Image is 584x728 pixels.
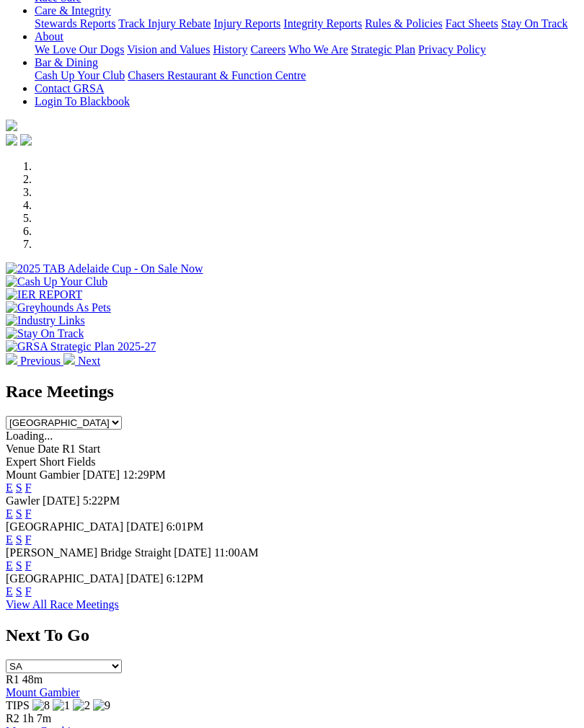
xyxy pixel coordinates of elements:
span: R1 Start [62,443,100,455]
a: Careers [250,43,286,56]
span: R2 [6,712,19,724]
h2: Race Meetings [6,382,578,401]
a: Stay On Track [501,17,567,30]
img: 2 [73,699,90,712]
span: Previous [20,355,61,367]
span: Date [37,443,59,455]
a: Login To Blackbook [35,95,130,107]
img: Stay On Track [6,327,84,340]
a: Cash Up Your Club [35,69,125,81]
a: F [25,559,32,572]
div: Bar & Dining [35,69,578,82]
span: 12:29PM [123,469,166,481]
a: F [25,507,32,520]
img: 2025 TAB Adelaide Cup - On Sale Now [6,262,203,275]
span: [DATE] [83,469,120,481]
img: 1 [53,699,70,712]
a: S [16,481,22,494]
a: Contact GRSA [35,82,104,94]
a: Care & Integrity [35,4,111,17]
h2: Next To Go [6,626,578,645]
img: Industry Links [6,314,85,327]
span: [DATE] [126,520,164,533]
a: Integrity Reports [283,17,362,30]
img: Cash Up Your Club [6,275,107,288]
a: Previous [6,355,63,367]
span: [DATE] [174,546,211,559]
img: Greyhounds As Pets [6,301,111,314]
a: F [25,585,32,598]
span: [GEOGRAPHIC_DATA] [6,572,123,585]
a: About [35,30,63,43]
span: [GEOGRAPHIC_DATA] [6,520,123,533]
img: twitter.svg [20,134,32,146]
a: S [16,533,22,546]
span: 11:00AM [214,546,259,559]
a: F [25,533,32,546]
span: R1 [6,673,19,685]
span: Short [40,456,65,468]
img: chevron-right-pager-white.svg [63,353,75,365]
img: IER REPORT [6,288,82,301]
span: Next [78,355,100,367]
a: S [16,507,22,520]
a: View All Race Meetings [6,598,119,611]
span: 6:12PM [167,572,204,585]
a: E [6,507,13,520]
span: Mount Gambier [6,469,80,481]
span: Loading... [6,430,53,442]
div: About [35,43,578,56]
a: We Love Our Dogs [35,43,124,56]
a: Strategic Plan [351,43,415,56]
a: Vision and Values [127,43,210,56]
a: Privacy Policy [418,43,486,56]
a: F [25,481,32,494]
img: chevron-left-pager-white.svg [6,353,17,365]
a: Who We Are [288,43,348,56]
span: 48m [22,673,43,685]
span: Expert [6,456,37,468]
a: Injury Reports [213,17,280,30]
img: 9 [93,699,110,712]
img: 8 [32,699,50,712]
span: 1h 7m [22,712,51,724]
span: 6:01PM [167,520,204,533]
a: E [6,533,13,546]
a: E [6,559,13,572]
a: Chasers Restaurant & Function Centre [128,69,306,81]
img: GRSA Strategic Plan 2025-27 [6,340,156,353]
a: Bar & Dining [35,56,98,68]
span: Fields [67,456,95,468]
span: [DATE] [126,572,164,585]
a: S [16,585,22,598]
a: Next [63,355,100,367]
a: History [213,43,247,56]
span: 5:22PM [83,494,120,507]
a: Rules & Policies [365,17,443,30]
span: TIPS [6,699,30,711]
a: Stewards Reports [35,17,115,30]
a: Fact Sheets [446,17,498,30]
a: S [16,559,22,572]
a: E [6,481,13,494]
a: E [6,585,13,598]
img: facebook.svg [6,134,17,146]
a: Mount Gambier [6,686,80,698]
div: Care & Integrity [35,17,578,30]
span: [DATE] [43,494,80,507]
a: Track Injury Rebate [118,17,211,30]
span: [PERSON_NAME] Bridge Straight [6,546,171,559]
span: Venue [6,443,35,455]
img: logo-grsa-white.png [6,120,17,131]
span: Gawler [6,494,40,507]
